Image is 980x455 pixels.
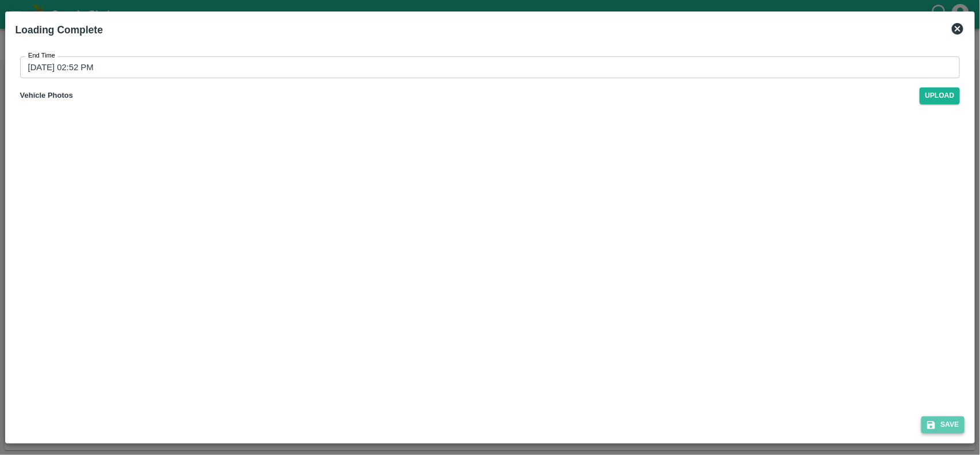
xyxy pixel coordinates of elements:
[20,91,73,100] strong: Vehicle Photos
[28,51,55,60] label: End Time
[921,416,965,433] button: Save
[920,87,960,104] span: Upload
[16,24,103,36] b: Loading Complete
[20,56,952,78] input: Choose date, selected date is Sep 24, 2025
